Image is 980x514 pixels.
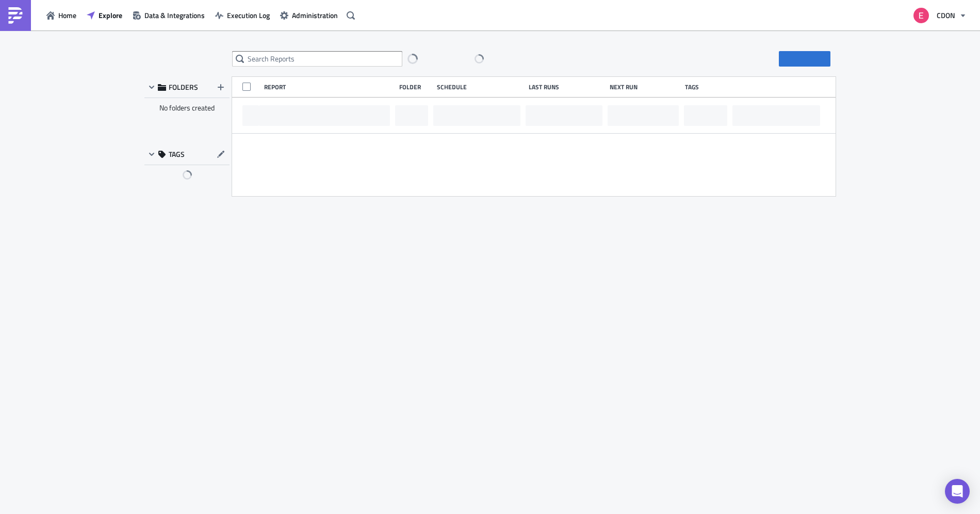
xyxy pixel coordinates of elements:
img: Avatar [912,7,930,24]
span: CDON [937,10,955,21]
button: Explore [81,7,127,23]
button: Administration [275,7,343,23]
div: Folder [399,83,432,91]
button: CDON [907,4,972,27]
span: Home [58,10,76,21]
div: Open Intercom Messenger [945,479,970,504]
span: Data & Integrations [144,10,205,21]
div: Schedule [437,83,524,91]
img: PushMetrics [7,7,24,24]
button: Data & Integrations [127,7,210,23]
div: Next Run [610,83,680,91]
span: TAGS [169,150,185,159]
span: FOLDERS [169,83,198,92]
div: Last Runs [529,83,605,91]
button: Home [41,7,81,23]
div: Tags [685,83,728,91]
span: Administration [292,10,338,21]
button: Execution Log [210,7,275,23]
div: No folders created [144,98,230,118]
input: Search Reports [232,51,402,67]
span: Execution Log [227,10,270,21]
div: Report [264,83,394,91]
span: Explore [99,10,122,21]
